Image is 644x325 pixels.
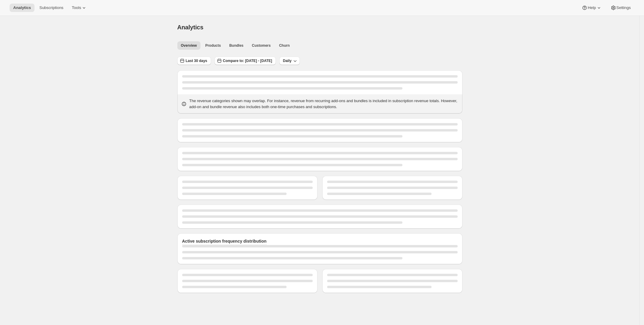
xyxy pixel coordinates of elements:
span: Last 30 days [186,58,207,63]
span: Churn [279,43,290,48]
button: Subscriptions [36,4,67,12]
span: Compare to: [DATE] - [DATE] [223,58,272,63]
button: Last 30 days [177,57,211,65]
span: Customers [252,43,271,48]
span: Bundles [229,43,243,48]
button: Daily [279,57,300,65]
span: Overview [181,43,197,48]
span: Analytics [177,24,203,31]
span: Subscriptions [39,5,63,10]
button: Tools [68,4,91,12]
span: Analytics [13,5,31,10]
span: Daily [283,58,292,63]
span: Products [205,43,221,48]
button: Analytics [10,4,35,12]
button: Settings [607,4,634,12]
span: Settings [616,5,631,10]
span: Active subscription frequency distribution [182,239,267,244]
span: Help [588,5,596,10]
button: Compare to: [DATE] - [DATE] [215,57,276,65]
p: The revenue categories shown may overlap. For instance, revenue from recurring add-ons and bundle... [189,98,459,110]
span: Tools [72,5,81,10]
button: Help [578,4,605,12]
